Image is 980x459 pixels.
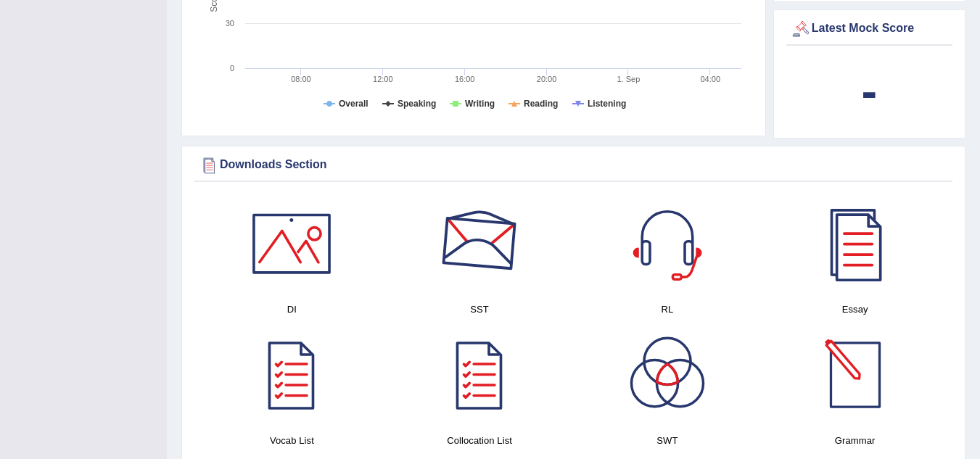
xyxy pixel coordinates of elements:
tspan: Overall [339,99,368,109]
h4: SWT [581,433,754,448]
h4: Essay [768,302,942,317]
h4: DI [205,302,379,317]
text: 0 [230,64,234,73]
h4: SST [393,302,567,317]
tspan: Speaking [398,99,436,109]
div: Downloads Section [198,154,949,176]
div: Latest Mock Score [790,18,949,40]
h4: RL [581,302,754,317]
b: - [862,65,878,117]
text: 12:00 [373,75,393,83]
text: 20:00 [537,75,557,83]
h4: Grammar [768,433,942,448]
text: 16:00 [455,75,475,83]
h4: Vocab List [205,433,379,448]
text: 08:00 [291,75,311,83]
tspan: Listening [588,99,626,109]
h4: Collocation List [393,433,567,448]
tspan: 1. Sep [617,75,640,83]
tspan: Reading [524,99,558,109]
text: 30 [226,19,234,28]
text: 04:00 [701,75,721,83]
tspan: Writing [465,99,495,109]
